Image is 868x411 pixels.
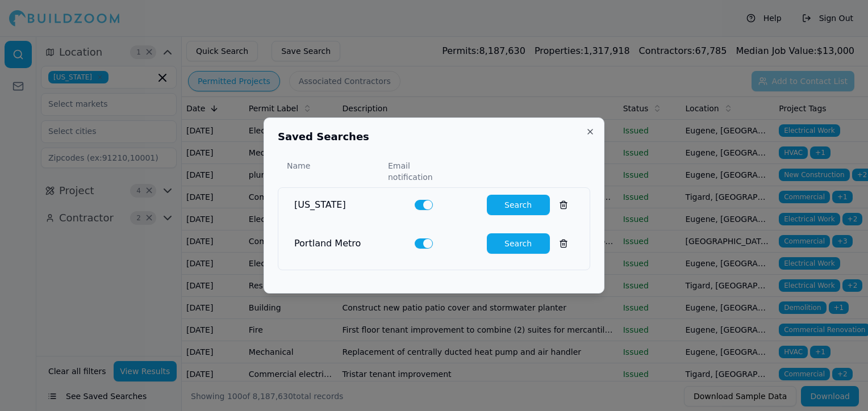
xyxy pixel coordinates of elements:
h2: Saved Searches [278,132,590,142]
div: [US_STATE] [294,198,406,212]
div: Portland Metro [294,237,406,250]
button: Search [487,195,550,215]
div: Email notification [388,160,455,183]
div: Name [287,160,379,183]
button: Search [487,233,550,254]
